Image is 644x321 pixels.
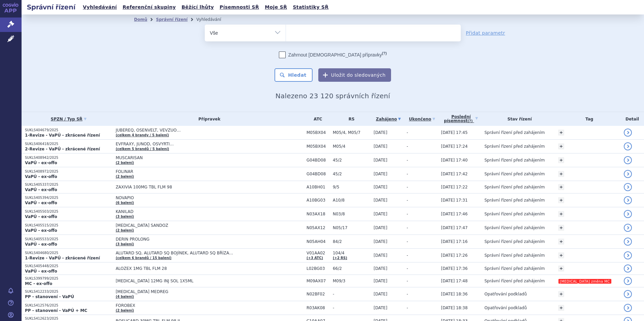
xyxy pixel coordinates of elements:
[333,172,370,176] span: 45/2
[275,68,313,82] button: Hledat
[329,112,370,126] th: RS
[374,198,387,203] span: [DATE]
[318,68,391,82] button: Uložit do sledovaných
[374,130,387,135] span: [DATE]
[333,158,370,163] span: 45/2
[624,251,632,259] a: detail
[484,158,545,163] span: Správní řízení před zahájením
[116,215,134,218] a: (3 balení)
[441,158,468,163] span: [DATE] 17:40
[374,292,387,296] span: [DATE]
[116,309,134,312] a: (2 balení)
[441,225,468,230] span: [DATE] 17:47
[484,225,545,230] span: Správní řízení před zahájením
[25,294,74,299] strong: PP - stanovení - VaPÚ
[25,223,112,228] p: SUKLS405515/2025
[25,155,112,160] p: SUKLS408942/2025
[407,292,408,296] span: -
[624,183,632,191] a: detail
[25,160,57,165] strong: VaPÚ - ex-offo
[333,306,370,310] span: -
[466,30,505,36] a: Přidat parametr
[116,185,284,189] span: ZAXIVIA 100MG TBL FLM 98
[407,279,408,283] span: -
[116,303,284,308] span: FOROBEX
[307,225,329,230] span: N05AX12
[116,237,284,242] span: DERIN PROLONG
[25,114,112,124] a: SPZN / Typ SŘ
[116,295,134,298] a: (4 balení)
[407,144,408,149] span: -
[25,289,112,294] p: SUKLS412233/2025
[484,130,545,135] span: Správní řízení před zahájením
[374,225,387,230] span: [DATE]
[484,212,545,216] span: Správní řízení před zahájením
[374,239,387,244] span: [DATE]
[116,289,284,294] span: [MEDICAL_DATA] MEDREG
[25,303,112,308] p: SUKLS412576/2025
[25,264,112,269] p: SUKLS405448/2025
[333,185,370,189] span: 9/5
[116,242,134,246] a: (3 balení)
[558,291,564,297] a: +
[468,119,473,123] abbr: (?)
[484,198,545,203] span: Správní řízení před zahájením
[624,142,632,150] a: detail
[25,281,52,286] strong: MC - ex-offo
[116,161,134,165] a: (2 balení)
[624,210,632,218] a: detail
[25,237,112,242] p: SUKLS405533/2025
[441,239,468,244] span: [DATE] 17:16
[25,195,112,200] p: SUKLS405394/2025
[407,212,408,216] span: -
[116,209,284,214] span: KANILAD
[25,128,112,133] p: SUKLS404679/2025
[307,198,329,203] span: A10BG03
[307,158,329,163] span: G04BD08
[116,201,134,205] a: (6 balení)
[407,306,408,310] span: -
[333,251,370,255] span: 104/4
[624,196,632,204] a: detail
[307,130,329,135] span: M05BX04
[558,239,564,245] a: +
[374,212,387,216] span: [DATE]
[624,170,632,178] a: detail
[116,169,284,174] span: FOLINAR
[558,157,564,163] a: +
[25,214,57,219] strong: VaPÚ - ex-offo
[374,114,403,124] a: Zahájeno
[121,3,178,12] a: Referenční skupiny
[484,306,527,310] span: Opatřování podkladů
[407,266,408,271] span: -
[25,251,112,255] p: SUKLS404680/2025
[25,269,57,274] strong: VaPÚ - ex-offo
[307,185,329,189] span: A10BH01
[481,112,555,126] th: Stav řízení
[333,130,370,135] span: M05/4, M05/7
[25,209,112,214] p: SUKLS405503/2025
[333,266,370,271] span: 66/2
[116,142,284,146] span: EVFRAXY, JUNOD, OSVYRTI…
[180,3,216,12] a: Běžící lhůty
[374,279,387,283] span: [DATE]
[156,17,188,22] a: Správní řízení
[374,253,387,258] span: [DATE]
[25,182,112,187] p: SUKLS405337/2025
[407,185,408,189] span: -
[441,306,468,310] span: [DATE] 18:38
[484,292,527,296] span: Opatřování podkladů
[407,130,408,135] span: -
[382,51,387,56] abbr: (?)
[441,112,481,126] a: Poslednípísemnost(?)
[374,144,387,149] span: [DATE]
[134,17,147,22] a: Domů
[484,239,545,244] span: Správní řízení před zahájením
[276,92,390,100] span: Nalezeno 23 120 správních řízení
[624,156,632,164] a: detail
[303,112,329,126] th: ATC
[25,228,57,233] strong: VaPÚ - ex-offo
[441,185,468,189] span: [DATE] 17:22
[25,256,100,260] strong: 1-Revize - VaPÚ - zkrácené řízení
[116,256,171,260] a: (celkem 6 brandů / 15 balení)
